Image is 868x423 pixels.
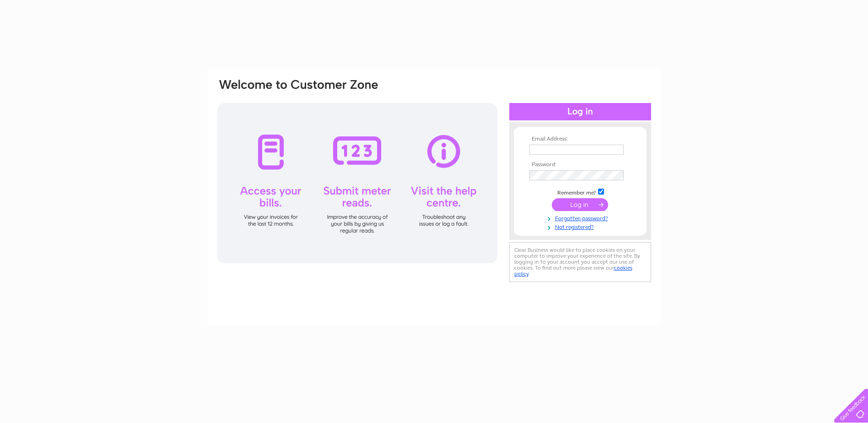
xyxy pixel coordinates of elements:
[514,265,632,277] a: cookies policy
[527,162,633,168] th: Password:
[529,213,633,222] a: Forgotten password?
[527,136,633,142] th: Email Address:
[552,198,608,211] input: Submit
[529,222,633,231] a: Not registered?
[509,242,651,282] div: Clear Business would like to place cookies on your computer to improve your experience of the sit...
[527,187,633,196] td: Remember me?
